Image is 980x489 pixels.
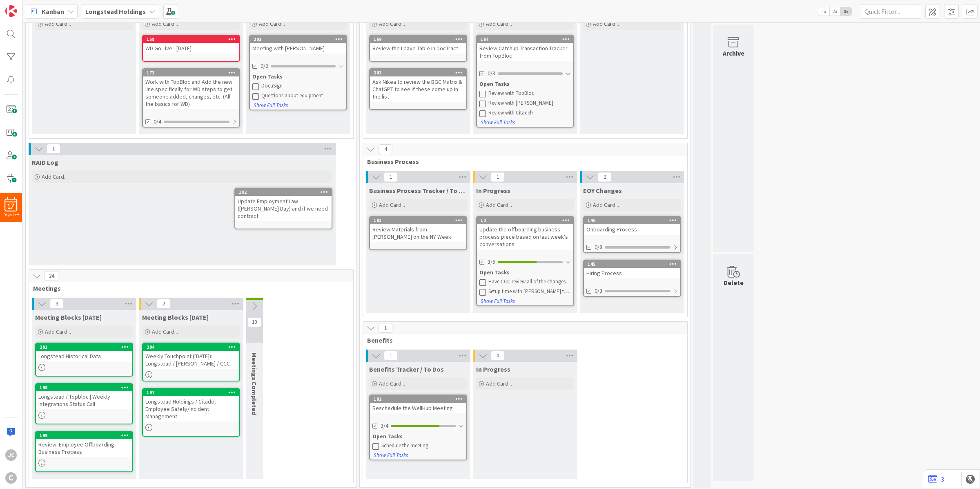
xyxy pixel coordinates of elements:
span: Add Card... [45,20,71,27]
div: 146 [588,218,680,223]
div: 197 [147,390,239,395]
span: 0 [491,351,505,361]
button: Show Full Tasks [480,118,515,127]
span: Business Process Tracker / To Dos [369,186,467,195]
span: 2 [157,299,171,309]
span: 2x [829,7,840,16]
span: 3x [840,7,851,16]
div: Open Tasks [479,80,571,88]
div: Review Materials from [PERSON_NAME] on the NY Week [370,224,466,242]
span: 1 [384,172,398,182]
span: EOY Changes [583,186,622,195]
div: 192Update Employment Law ([PERSON_NAME] Day) and if we need contract [235,188,332,221]
span: 3 [50,299,64,309]
span: Kanban [42,7,64,16]
span: Meeting Blocks Tomorrow [142,313,209,321]
div: Weekly Touchpoint ([DATE]): Longstead / [PERSON_NAME] / CCC [143,351,239,369]
input: Quick Filter... [860,4,921,19]
div: Have CCC review all of the changes [488,278,571,285]
div: Questions about equipment [261,92,344,99]
span: 2 [598,172,612,182]
div: Work with TopBloc and Add the new line specifically for WD steps to get someone added, changes, e... [143,76,239,109]
span: 0/3 [488,69,495,78]
span: 1 [384,351,398,361]
div: Longstead Holdings / Citadel - Employee Safety/Incident Management [143,396,239,422]
div: Open Tasks [372,433,464,441]
div: Longstead / Topbloc | Weekly Integrations Status Call [36,391,132,409]
div: 198 [36,384,132,391]
div: Delete [724,278,744,287]
div: 199 [40,433,132,438]
div: Update Employment Law ([PERSON_NAME] Day) and if we need contract [235,196,332,221]
div: DocuSign [261,83,344,89]
button: Show Full Tasks [373,451,408,460]
span: 17 [8,204,14,209]
div: 145Hiring Process [584,260,680,278]
div: 197 [143,389,239,396]
div: 182Reschedule the WellHub Meeting [370,395,466,413]
div: 158 [147,36,239,42]
div: 167Review Catchup Transaction Tracker from TopBloc [477,36,573,61]
span: 1 [379,323,392,333]
div: 201 [40,344,132,350]
span: 3/5 [488,258,495,266]
div: 146 [584,217,680,224]
div: 199Review: Employee Offboarding Business Process [36,432,132,457]
div: 201 [36,343,132,351]
span: 19 [247,317,261,327]
div: 202 [254,36,346,42]
div: 201Longstead Historical Data [36,343,132,361]
div: 181 [370,217,466,224]
div: JC [5,449,17,461]
span: Add Card... [152,328,178,335]
span: 1 [491,172,505,182]
div: 204 [143,343,239,351]
div: 203 [374,70,466,76]
span: Add Card... [593,201,619,209]
div: WD Go Live - [DATE] [143,43,239,54]
span: Benefits Tracker / To Dos [369,365,444,373]
div: Review: Employee Offboarding Business Process [36,439,132,457]
div: 204 [147,344,239,350]
div: 12Update the offboarding business process piece based on last week's conversations [477,217,573,249]
span: Add Card... [486,380,512,387]
div: Review with TopBloc [488,90,571,96]
div: 197Longstead Holdings / Citadel - Employee Safety/Incident Management [143,389,239,422]
span: In Progress [476,186,510,195]
span: 1x [818,7,829,16]
span: Add Card... [379,380,405,387]
span: 3/4 [381,422,388,430]
div: Review with Citadel? [488,110,571,116]
b: Longstead Holdings [85,7,146,16]
span: 0/8 [595,243,602,251]
div: 204Weekly Touchpoint ([DATE]): Longstead / [PERSON_NAME] / CCC [143,343,239,369]
span: Business Process [367,157,677,166]
div: Onboarding Process [584,224,680,235]
div: 158WD Go Live - [DATE] [143,36,239,54]
div: 203Ask Nikea to review the BGC Matrix & ChatGPT to see if these come up in the list [370,69,466,102]
div: 181Review Materials from [PERSON_NAME] on the NY Week [370,217,466,242]
div: Review the Leave Table in DocTract [370,43,466,54]
div: 173Work with TopBloc and Add the new line specifically for WD steps to get someone added, changes... [143,69,239,109]
span: Add Card... [379,20,405,27]
button: Show Full Tasks [253,101,288,110]
span: 0/4 [154,117,161,126]
div: 181 [374,218,466,223]
div: Meeting with [PERSON_NAME] [250,43,346,54]
span: 24 [45,271,58,281]
div: 167 [481,36,573,42]
div: C [5,472,17,484]
button: Show Full Tasks [480,297,515,306]
div: Review Catchup Transaction Tracker from TopBloc [477,43,573,61]
div: Hiring Process [584,268,680,278]
div: Setup time with [PERSON_NAME] to review [488,288,571,295]
a: 3 [928,474,944,484]
div: Ask Nikea to review the BGC Matrix & ChatGPT to see if these come up in the list [370,76,466,102]
div: 182 [370,395,466,403]
div: 145 [584,260,680,268]
div: 198Longstead / Topbloc | Weekly Integrations Status Call [36,384,132,409]
div: 169 [370,36,466,43]
div: 12 [477,217,573,224]
div: Update the offboarding business process piece based on last week's conversations [477,224,573,249]
div: 199 [36,432,132,439]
